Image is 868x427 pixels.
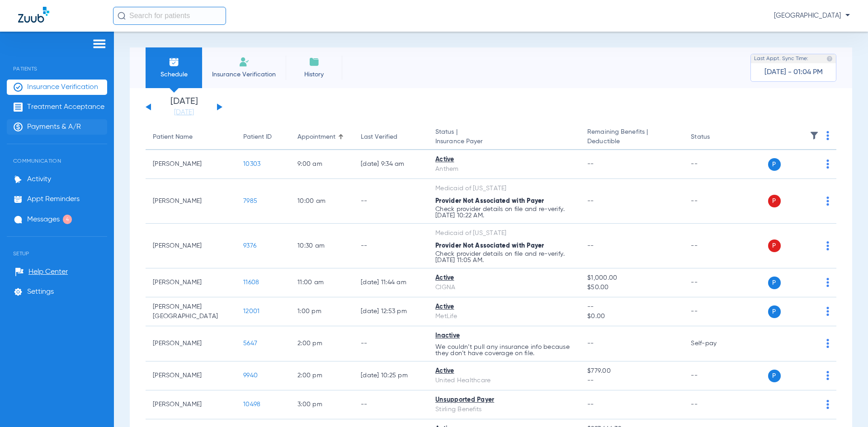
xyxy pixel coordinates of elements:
[823,384,868,427] div: Chat Widget
[587,137,676,146] span: Deductible
[754,54,808,63] span: Last Appt. Sync Time:
[587,243,594,249] span: --
[243,372,258,379] span: 9940
[7,237,107,257] span: Setup
[580,125,684,150] th: Remaining Benefits |
[354,297,428,326] td: [DATE] 12:53 PM
[684,125,745,150] th: Status
[146,179,236,224] td: [PERSON_NAME]
[826,197,829,206] img: group-dot-blue.svg
[768,370,781,382] span: P
[243,308,259,314] span: 12001
[435,243,544,249] span: Provider Not Associated with Payer
[684,361,745,390] td: --
[297,132,346,142] div: Appointment
[826,56,833,62] img: last sync help info
[28,267,68,277] span: Help Center
[354,150,428,179] td: [DATE] 9:34 AM
[361,132,397,142] div: Last Verified
[587,401,594,408] span: --
[435,376,573,385] div: United Healthcare
[587,198,594,204] span: --
[113,7,226,25] input: Search for patients
[587,312,676,321] span: $0.00
[290,326,354,361] td: 2:00 PM
[768,277,781,289] span: P
[297,132,335,142] div: Appointment
[169,56,179,67] img: Schedule
[435,164,573,174] div: Anthem
[768,305,781,318] span: P
[157,108,211,117] a: [DATE]
[290,150,354,179] td: 9:00 AM
[27,122,81,131] span: Payments & A/R
[428,125,580,150] th: Status |
[435,283,573,292] div: CIGNA
[354,326,428,361] td: --
[435,405,573,414] div: Stirling Benefits
[146,390,236,419] td: [PERSON_NAME]
[146,297,236,326] td: [PERSON_NAME][GEOGRAPHIC_DATA]
[587,376,676,385] span: --
[435,273,573,283] div: Active
[587,161,594,167] span: --
[146,268,236,297] td: [PERSON_NAME]
[27,83,98,92] span: Insurance Verification
[435,137,573,146] span: Insurance Payer
[118,12,126,20] img: Search Icon
[290,224,354,268] td: 10:30 AM
[7,52,107,72] span: Patients
[153,132,193,142] div: Patient Name
[587,340,594,347] span: --
[435,251,573,263] p: Check provider details on file and re-verify. [DATE] 11:05 AM.
[768,195,781,207] span: P
[435,198,544,204] span: Provider Not Associated with Payer
[243,161,260,167] span: 10303
[243,401,260,408] span: 10498
[27,287,54,296] span: Settings
[27,215,60,224] span: Messages
[587,366,676,376] span: $779.00
[290,297,354,326] td: 1:00 PM
[92,38,107,49] img: hamburger-icon
[243,132,272,142] div: Patient ID
[684,297,745,326] td: --
[354,361,428,390] td: [DATE] 10:25 PM
[63,215,72,224] span: 4
[146,150,236,179] td: [PERSON_NAME]
[309,56,320,67] img: History
[243,198,257,204] span: 7985
[243,243,256,249] span: 9376
[153,132,229,142] div: Patient Name
[27,195,80,204] span: Appt Reminders
[435,366,573,376] div: Active
[361,132,421,142] div: Last Verified
[587,302,676,312] span: --
[826,131,829,140] img: group-dot-blue.svg
[157,97,211,117] li: [DATE]
[435,331,573,341] div: Inactive
[435,302,573,312] div: Active
[826,371,829,380] img: group-dot-blue.svg
[290,361,354,390] td: 2:00 PM
[354,179,428,224] td: --
[826,241,829,250] img: group-dot-blue.svg
[810,131,819,140] img: filter.svg
[290,390,354,419] td: 3:00 PM
[243,340,257,347] span: 5647
[7,144,107,164] span: Communication
[435,206,573,219] p: Check provider details on file and re-verify. [DATE] 10:22 AM.
[587,273,676,283] span: $1,000.00
[243,132,283,142] div: Patient ID
[354,268,428,297] td: [DATE] 11:44 AM
[243,279,259,286] span: 11608
[774,11,850,20] span: [GEOGRAPHIC_DATA]
[146,224,236,268] td: [PERSON_NAME]
[764,68,823,77] span: [DATE] - 01:04 PM
[290,179,354,224] td: 10:00 AM
[768,158,781,171] span: P
[684,326,745,361] td: Self-pay
[768,239,781,252] span: P
[684,390,745,419] td: --
[435,395,573,405] div: Unsupported Payer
